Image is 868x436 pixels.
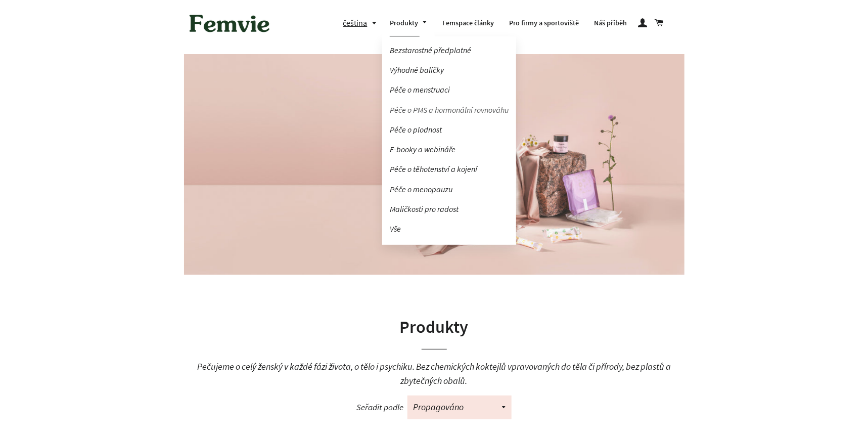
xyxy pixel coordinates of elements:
[382,181,516,198] a: Péče o menopauzu
[586,10,634,36] a: Náš příběh
[356,402,403,413] span: Seřadit podle
[382,41,516,59] a: Bezstarostné předplatné
[501,10,586,36] a: Pro firmy a sportoviště
[435,10,501,36] a: Femspace články
[382,101,516,119] a: Péče o PMS a hormonální rovnováhu
[382,141,516,158] a: E-booky a webináře
[382,61,516,79] a: Výhodné balíčky
[343,16,382,30] button: čeština
[382,200,516,218] a: Maličkosti pro radost
[382,81,516,99] a: Péče o menstruaci
[382,121,516,139] a: Péče o plodnost
[184,54,684,276] img: Produkty
[184,315,684,339] h1: Produkty
[197,361,671,386] span: Pečujeme o celý ženský v každé fázi života, o tělo i psychiku. Bez chemických koktejlů vpravovaný...
[184,8,275,39] img: Femvie
[382,160,516,178] a: Péče o těhotenství a kojení
[382,220,516,238] a: Vše
[382,10,435,36] a: Produkty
